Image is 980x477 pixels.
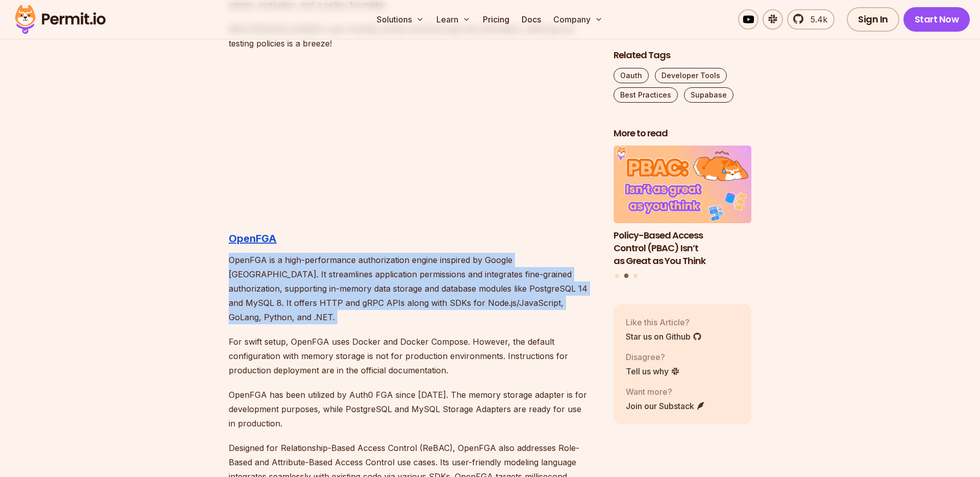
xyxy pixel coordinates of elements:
[633,274,638,278] button: Go to slide 3
[626,351,680,363] p: Disagree?
[614,49,751,62] h2: Related Tags
[614,146,751,268] li: 2 of 3
[614,146,751,224] img: Policy-Based Access Control (PBAC) Isn’t as Great as You Think
[787,9,835,30] a: 5.4k
[626,400,705,412] a: Join our Substack
[229,61,535,214] iframe: https://lu.ma/embed/calendar/cal-osivJJtYL9hKgx6/events
[614,68,649,83] a: Oauth
[373,9,428,30] button: Solutions
[626,386,705,398] p: Want more?
[614,146,751,268] a: Policy-Based Access Control (PBAC) Isn’t as Great as You ThinkPolicy-Based Access Control (PBAC) ...
[903,7,970,32] a: Start Now
[614,146,751,280] div: Posts
[432,9,475,30] button: Learn
[229,388,597,431] p: OpenFGA has been utilized by Auth0 FGA since [DATE]. The memory storage adapter is for developmen...
[479,9,513,30] a: Pricing
[626,316,702,328] p: Like this Article?
[614,127,751,140] h2: More to read
[847,7,899,32] a: Sign In
[615,274,619,278] button: Go to slide 1
[229,335,597,377] p: For swift setup, OpenFGA uses Docker and Docker Compose. However, the default configuration with ...
[549,9,607,30] button: Company
[614,87,678,103] a: Best Practices
[10,2,110,37] img: Permit logo
[804,13,827,26] span: 5.4k
[655,68,727,83] a: Developer Tools
[626,365,680,377] a: Tell us why
[614,229,751,267] h3: Policy-Based Access Control (PBAC) Isn’t as Great as You Think
[229,232,277,245] a: OpenFGA
[229,253,597,324] p: OpenFGA is a high-performance authorization engine inspired by Google [GEOGRAPHIC_DATA]. It strea...
[624,274,629,278] button: Go to slide 2
[626,330,702,343] a: Star us on Github
[518,9,545,30] a: Docs
[684,87,733,103] a: Supabase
